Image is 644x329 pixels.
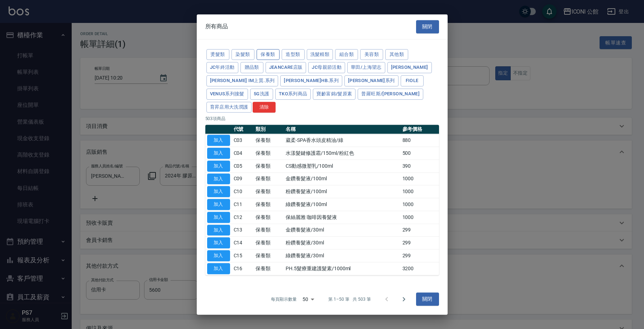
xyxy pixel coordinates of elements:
[401,172,439,185] td: 1000
[232,172,254,185] td: C09
[344,75,399,86] button: [PERSON_NAME]系列
[206,89,248,100] button: Venus系列接髮
[401,147,439,160] td: 500
[254,159,284,172] td: 保養類
[207,212,230,223] button: 加入
[401,159,439,172] td: 390
[254,198,284,211] td: 保養類
[232,211,254,224] td: C12
[335,49,358,60] button: 組合類
[205,23,228,30] span: 所有商品
[401,185,439,198] td: 1000
[284,159,400,172] td: CS動感微塑乳/100ml
[284,211,400,224] td: 保絲麗雅 咖啡因養髮液
[232,159,254,172] td: C05
[254,134,284,147] td: 保養類
[401,224,439,237] td: 299
[328,296,371,302] p: 第 1–50 筆 共 503 筆
[307,49,333,60] button: 洗髮精類
[284,224,400,237] td: 金鑽養髮液/30ml
[313,89,356,100] button: 寶齡富錦/髮原素
[401,211,439,224] td: 1000
[232,147,254,160] td: C04
[207,263,230,274] button: 加入
[401,75,424,86] button: Fiole
[206,49,229,60] button: 燙髮類
[401,134,439,147] td: 880
[308,62,345,73] button: JC母親節活動
[232,134,254,147] td: C03
[284,249,400,262] td: 綠鑽養髮液/30ml
[207,135,230,146] button: 加入
[284,237,400,249] td: 粉鑽養髮液/30ml
[300,290,317,309] div: 50
[206,62,238,73] button: JC年終活動
[271,296,297,302] p: 每頁顯示數量
[232,49,254,60] button: 染髮類
[284,262,400,275] td: PH.5髮療重建護髮素/1000ml
[232,262,254,275] td: C16
[232,198,254,211] td: C11
[284,198,400,211] td: 綠鑽養髮液/100ml
[207,199,230,210] button: 加入
[254,224,284,237] td: 保養類
[207,173,230,185] button: 加入
[207,237,230,248] button: 加入
[284,134,400,147] td: 葳柔-SPA香水頭皮精油/綠
[358,89,423,100] button: 普羅旺斯/[PERSON_NAME]
[284,147,400,160] td: 水漾髮鍵修護霜/150ml/粉紅色
[250,89,273,100] button: 5G洗護
[254,237,284,249] td: 保養類
[232,237,254,249] td: C14
[360,49,383,60] button: 美容類
[254,147,284,160] td: 保養類
[266,62,306,73] button: JeanCare店販
[254,211,284,224] td: 保養類
[254,172,284,185] td: 保養類
[347,62,385,73] button: 華田/上海望志
[282,49,305,60] button: 造型類
[284,125,400,134] th: 名稱
[416,20,439,33] button: 關閉
[232,125,254,134] th: 代號
[401,237,439,249] td: 299
[401,125,439,134] th: 參考價格
[232,185,254,198] td: C10
[387,62,432,73] button: [PERSON_NAME]
[232,249,254,262] td: C15
[207,148,230,159] button: 加入
[206,75,278,86] button: [PERSON_NAME] iM上質.系列
[253,102,276,113] button: 清除
[207,186,230,197] button: 加入
[254,185,284,198] td: 保養類
[401,262,439,275] td: 3200
[207,225,230,236] button: 加入
[205,115,439,122] p: 503 項商品
[401,249,439,262] td: 299
[240,62,263,73] button: 贈品類
[206,102,252,113] button: 育昇店用大洗潤護
[207,161,230,172] button: 加入
[284,172,400,185] td: 金鑽養髮液/100ml
[254,262,284,275] td: 保養類
[284,185,400,198] td: 粉鑽養髮液/100ml
[275,89,311,100] button: TKO系列商品
[416,293,439,306] button: 關閉
[254,125,284,134] th: 類別
[385,49,408,60] button: 其他類
[280,75,342,86] button: [PERSON_NAME]HB.系列
[254,249,284,262] td: 保養類
[232,224,254,237] td: C13
[395,291,412,308] button: Go to next page
[207,250,230,261] button: 加入
[257,49,280,60] button: 保養類
[401,198,439,211] td: 1000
